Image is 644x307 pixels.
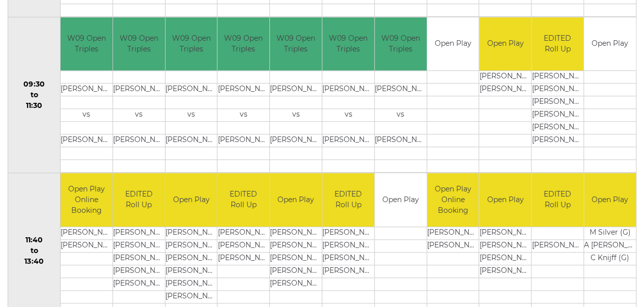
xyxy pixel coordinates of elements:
td: [PERSON_NAME] [165,239,217,252]
td: EDITED Roll Up [322,173,374,227]
td: [PERSON_NAME] [165,290,217,303]
td: Open Play Online Booking [61,173,113,227]
td: [PERSON_NAME] [113,239,165,252]
td: vs [165,109,217,122]
td: vs [61,109,113,122]
td: [PERSON_NAME] [479,83,531,96]
td: Open Play [479,173,531,227]
td: [PERSON_NAME] [61,134,113,147]
td: W09 Open Triples [375,17,427,71]
td: [PERSON_NAME] [270,265,322,277]
td: [PERSON_NAME] [217,83,269,96]
td: [PERSON_NAME] [531,109,583,122]
td: Open Play [427,17,479,71]
td: [PERSON_NAME] [322,134,374,147]
td: [PERSON_NAME] [165,83,217,96]
td: [PERSON_NAME] [217,227,269,239]
td: [PERSON_NAME] [322,252,374,265]
td: [PERSON_NAME] [479,252,531,265]
td: [PERSON_NAME] [270,277,322,290]
td: [PERSON_NAME] [61,83,113,96]
td: [PERSON_NAME] [165,227,217,239]
td: [PERSON_NAME] [113,134,165,147]
td: [PERSON_NAME] [217,239,269,252]
td: Open Play [270,173,322,227]
td: [PERSON_NAME] [375,134,427,147]
td: [PERSON_NAME] [270,227,322,239]
td: [PERSON_NAME] [531,239,583,252]
td: [PERSON_NAME] [165,265,217,277]
td: [PERSON_NAME] [479,71,531,83]
td: [PERSON_NAME] [322,239,374,252]
td: Open Play [375,173,427,227]
td: [PERSON_NAME] [270,239,322,252]
td: [PERSON_NAME] [375,83,427,96]
td: EDITED Roll Up [113,173,165,227]
td: vs [217,109,269,122]
td: [PERSON_NAME] [322,265,374,277]
td: [PERSON_NAME] [217,134,269,147]
td: vs [113,109,165,122]
td: [PERSON_NAME] [113,83,165,96]
td: Open Play Online Booking [427,173,479,227]
td: 09:30 to 11:30 [8,17,61,173]
td: W09 Open Triples [217,17,269,71]
td: [PERSON_NAME] [479,227,531,239]
td: vs [322,109,374,122]
td: [PERSON_NAME] [322,83,374,96]
td: [PERSON_NAME] [270,83,322,96]
td: [PERSON_NAME] [113,265,165,277]
td: EDITED Roll Up [217,173,269,227]
td: [PERSON_NAME] [427,227,479,239]
td: W09 Open Triples [113,17,165,71]
td: W09 Open Triples [165,17,217,71]
td: [PERSON_NAME] [165,277,217,290]
td: [PERSON_NAME] [217,252,269,265]
td: EDITED Roll Up [531,173,583,227]
td: [PERSON_NAME] [61,227,113,239]
td: Open Play [165,173,217,227]
td: vs [375,109,427,122]
td: [PERSON_NAME] [531,96,583,109]
td: vs [270,109,322,122]
td: [PERSON_NAME] [113,227,165,239]
td: W09 Open Triples [61,17,113,71]
td: M Silver (G) [584,227,636,239]
td: [PERSON_NAME] [270,252,322,265]
td: Open Play [584,17,636,71]
td: [PERSON_NAME] [531,134,583,147]
td: [PERSON_NAME] [165,252,217,265]
td: W09 Open Triples [322,17,374,71]
td: [PERSON_NAME] [479,265,531,277]
td: W09 Open Triples [270,17,322,71]
td: Open Play [584,173,636,227]
td: [PERSON_NAME] [531,122,583,134]
td: [PERSON_NAME] [531,83,583,96]
td: [PERSON_NAME] [165,134,217,147]
td: Open Play [479,17,531,71]
td: [PERSON_NAME] [270,134,322,147]
td: EDITED Roll Up [531,17,583,71]
td: A [PERSON_NAME] (G) [584,239,636,252]
td: [PERSON_NAME] [61,239,113,252]
td: [PERSON_NAME] [531,71,583,83]
td: [PERSON_NAME] [427,239,479,252]
td: [PERSON_NAME] [113,252,165,265]
td: [PERSON_NAME] [479,239,531,252]
td: [PERSON_NAME] [322,227,374,239]
td: C Knijff (G) [584,252,636,265]
td: [PERSON_NAME] LIGHT [113,277,165,290]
